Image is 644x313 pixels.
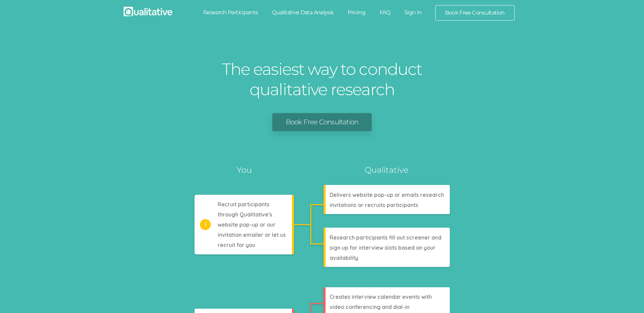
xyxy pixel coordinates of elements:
tspan: sign up for interview slots based on your [330,244,436,251]
a: Book Free Consultation [436,5,514,20]
tspan: invitation emailer or let us [218,231,286,238]
img: Qualitative [124,7,172,16]
tspan: through Qualitative's [218,211,272,218]
a: FAQ [372,5,397,20]
tspan: Research participants fill out screener and [330,234,441,241]
tspan: availability [330,254,358,261]
a: Research Participants [196,5,265,20]
tspan: recruit for you [218,242,255,248]
tspan: Qualitative [365,165,408,175]
a: Qualitative Data Analysis [265,5,341,20]
h1: The easiest way to conduct qualitative research [220,59,424,100]
tspan: invitations or recruits participants [330,202,418,208]
a: Pricing [341,5,372,20]
tspan: Recruit participants [218,201,270,208]
tspan: Delivers website pop-up or emails research [330,191,444,198]
tspan: 1 [204,221,206,228]
tspan: video conferencing and dial-in [330,304,409,310]
tspan: You [237,165,252,175]
tspan: Creates interview calendar events with [330,293,432,300]
tspan: website pop-up or our [218,221,276,228]
a: Sign In [397,5,429,20]
a: Book Free Consultation [272,113,372,131]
